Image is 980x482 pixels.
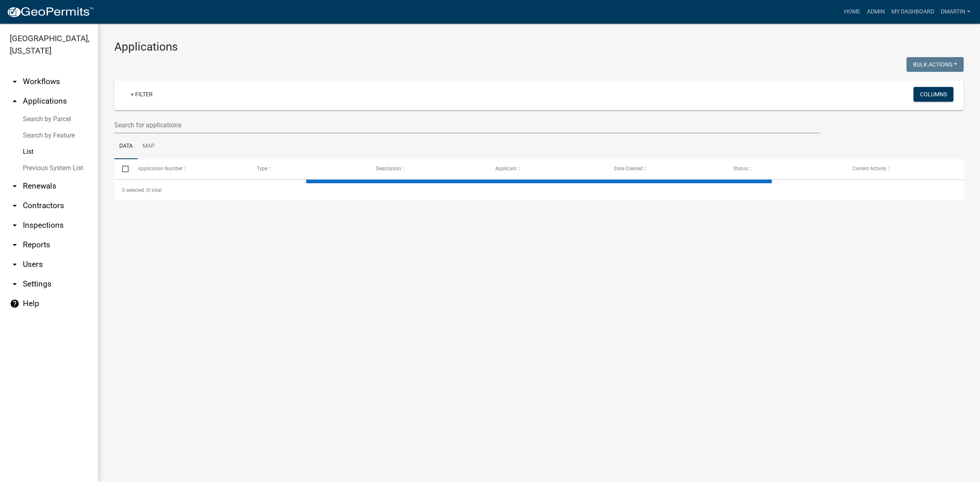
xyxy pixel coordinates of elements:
datatable-header-cell: Type [249,159,368,179]
i: arrow_drop_down [10,201,20,211]
i: arrow_drop_down [10,260,20,269]
span: Date Created [614,166,643,171]
i: help [10,299,20,309]
i: arrow_drop_down [10,77,20,87]
datatable-header-cell: Select [114,159,130,179]
span: Applicant [495,166,517,171]
i: arrow_drop_up [10,96,20,106]
i: arrow_drop_down [10,240,20,250]
a: + Filter [124,87,159,102]
datatable-header-cell: Description [368,159,488,179]
datatable-header-cell: Date Created [606,159,726,179]
a: Admin [864,4,888,20]
datatable-header-cell: Application Number [130,159,249,179]
datatable-header-cell: Current Activity [844,159,964,179]
datatable-header-cell: Applicant [487,159,606,179]
span: 0 selected / [122,187,147,193]
span: Description [376,166,401,171]
span: Application Number [138,166,183,171]
h3: Applications [114,40,964,54]
a: My Dashboard [888,4,938,20]
button: Columns [913,87,953,102]
span: Status [733,166,748,171]
i: arrow_drop_down [10,181,20,191]
input: Search for applications [114,117,820,133]
a: dmartin [938,4,973,20]
span: Type [257,166,267,171]
button: Bulk Actions [906,57,964,72]
i: arrow_drop_down [10,220,20,230]
a: Data [114,133,138,160]
a: Home [841,4,864,20]
a: Map [138,133,160,160]
datatable-header-cell: Status [726,159,845,179]
div: 0 total [114,180,964,200]
span: Current Activity [853,166,886,171]
i: arrow_drop_down [10,279,20,289]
